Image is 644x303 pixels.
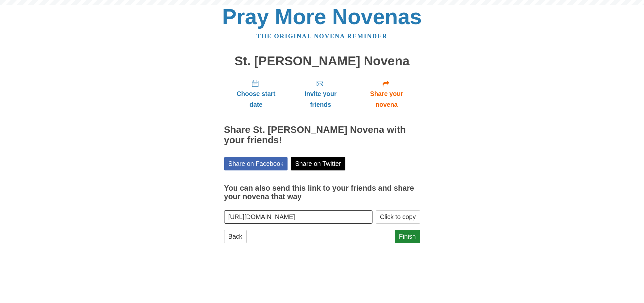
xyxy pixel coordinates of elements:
[224,125,420,146] h2: Share St. [PERSON_NAME] Novena with your friends!
[256,33,388,40] a: The original novena reminder
[222,5,422,29] a: Pray More Novenas
[224,230,247,243] a: Back
[395,230,420,243] a: Finish
[224,54,420,68] h1: St. [PERSON_NAME] Novena
[360,88,414,110] span: Share your novena
[231,88,282,110] span: Choose start date
[224,74,288,113] a: Choose start date
[224,157,288,170] a: Share on Facebook
[224,184,420,201] h3: You can also send this link to your friends and share your novena that way
[376,210,420,224] button: Click to copy
[294,88,346,110] span: Invite your friends
[288,74,353,113] a: Invite your friends
[353,74,420,113] a: Share your novena
[291,157,345,170] a: Share on Twitter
